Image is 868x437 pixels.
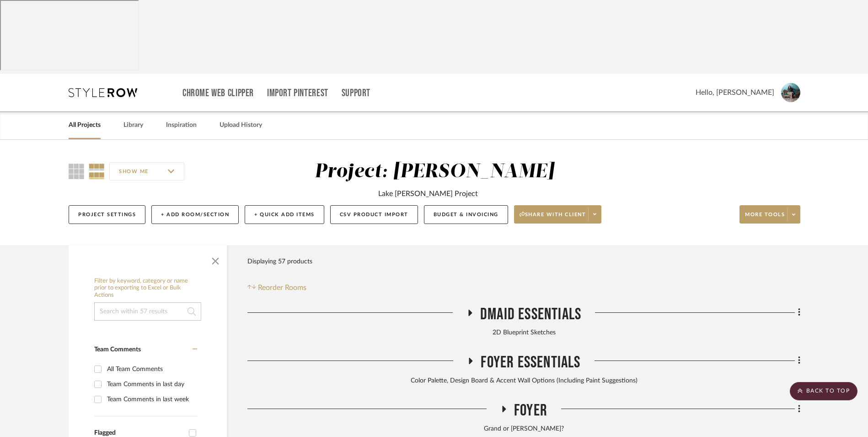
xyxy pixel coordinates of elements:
span: Team Comments [94,346,141,353]
button: + Quick Add Items [245,205,324,224]
a: Import Pinterest [267,89,328,97]
span: DMAID Essentials [480,305,581,324]
div: Lake [PERSON_NAME] Project [378,188,478,199]
input: Search within 57 results [94,302,201,321]
button: Close [206,250,225,268]
a: All Projects [69,119,101,131]
div: Project: [PERSON_NAME] [315,162,554,181]
span: Reorder Rooms [258,282,306,293]
img: avatar [781,83,800,102]
span: Foyer [514,401,547,421]
a: Support [342,89,370,97]
a: Inspiration [166,119,197,131]
div: Team Comments in last week [107,392,195,407]
div: 2D Blueprint Sketches [247,328,800,338]
div: Color Palette, Design Board & Accent Wall Options (Including Paint Suggestions) [247,376,800,386]
button: More tools [739,205,800,224]
div: Team Comments in last day [107,377,195,392]
button: Share with client [514,205,602,224]
button: Reorder Rooms [247,282,306,293]
h6: Filter by keyword, category or name prior to exporting to Excel or Bulk Actions [94,278,201,299]
a: Library [123,119,143,131]
span: More tools [745,211,785,225]
span: Share with client [520,211,586,225]
div: Flagged [94,429,184,437]
a: Chrome Web Clipper [182,89,254,97]
scroll-to-top-button: BACK TO TOP [790,382,857,400]
span: Foyer Essentials [481,353,580,372]
button: Project Settings [69,205,145,224]
button: CSV Product Import [330,205,418,224]
button: + Add Room/Section [151,205,239,224]
span: Hello, [PERSON_NAME] [696,87,774,98]
div: Displaying 57 products [247,252,312,271]
div: Grand or [PERSON_NAME]? [247,424,800,434]
button: Budget & Invoicing [424,205,508,224]
div: All Team Comments [107,362,195,377]
a: Upload History [220,119,262,131]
